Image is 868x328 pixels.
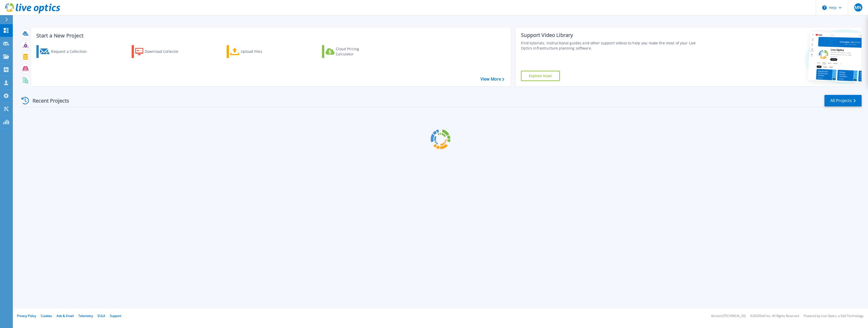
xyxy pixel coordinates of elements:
[322,45,379,58] a: Cloud Pricing Calculator
[750,314,799,318] li: © 2025 Dell Inc. All Rights Reserved
[227,45,284,58] a: Upload Files
[804,314,863,318] li: Powered by Live Optics, a Dell Technology
[480,77,504,82] a: View More
[51,46,92,57] div: Request a Collection
[711,314,746,318] li: Version: [TECHNICAL_ID]
[241,46,282,57] div: Upload Files
[145,46,186,57] div: Download Collector
[132,45,189,58] a: Download Collector
[110,314,121,318] a: Support
[521,41,702,51] div: Find tutorials, instructional guides and other support videos to help you make the most of your L...
[521,71,560,81] a: Explore Now!
[17,314,36,318] a: Privacy Policy
[336,46,377,57] div: Cloud Pricing Calculator
[36,45,93,58] a: Request a Collection
[855,5,861,9] span: MN
[521,32,702,38] div: Support Video Library
[98,314,105,318] a: EULA
[57,314,74,318] a: Ads & Email
[41,314,52,318] a: Cookies
[78,314,93,318] a: Telemetry
[20,94,76,107] div: Recent Projects
[36,33,504,38] h3: Start a New Project
[824,95,862,106] a: All Projects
